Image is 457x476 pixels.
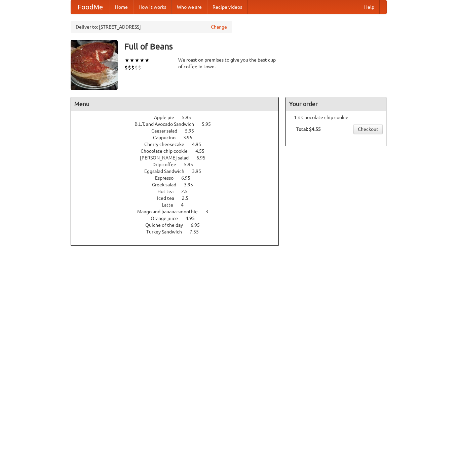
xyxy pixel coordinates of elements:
[124,64,128,71] li: $
[162,202,180,208] span: Latte
[157,195,201,201] a: Iced tea 2.5
[135,121,201,127] span: B.L.T. and Avocado Sandwich
[151,216,185,221] span: Orange juice
[155,175,203,181] a: Espresso 6.95
[141,148,217,154] a: Chocolate chip cookie 4.55
[151,128,206,134] a: Caesar salad 5.95
[131,64,135,71] li: $
[286,97,386,111] h4: Your order
[129,57,135,64] li: ★
[181,202,190,208] span: 4
[154,115,181,120] span: Apple pie
[181,189,194,194] span: 2.5
[157,189,180,194] span: Hot tea
[124,57,129,64] li: ★
[140,155,195,160] span: [PERSON_NAME] salad
[178,57,279,70] div: We roast on premises to give you the best cup of coffee in town.
[353,124,383,134] a: Checkout
[153,135,182,140] span: Cappucino
[186,216,201,221] span: 4.95
[110,0,133,14] a: Home
[152,182,183,187] span: Greek salad
[195,148,211,154] span: 4.55
[145,57,150,64] li: ★
[137,209,204,214] span: Mango and banana smoothie
[71,21,232,33] div: Deliver to: [STREET_ADDRESS]
[71,0,110,14] a: FoodMe
[182,115,198,120] span: 5.95
[71,97,279,111] h4: Menu
[144,169,214,174] a: Eggsalad Sandwich 3.95
[359,0,380,14] a: Help
[192,169,208,174] span: 3.95
[154,115,203,120] a: Apple pie 5.95
[144,169,191,174] span: Eggsalad Sandwich
[184,162,200,167] span: 5.95
[145,222,190,228] span: Quiche of the day
[128,64,131,71] li: $
[144,142,191,147] span: Cherry cheesecake
[185,128,201,134] span: 5.95
[151,216,207,221] a: Orange juice 4.95
[162,202,196,208] a: Latte 4
[296,126,321,132] b: Total: $4.55
[183,135,199,140] span: 3.95
[152,182,205,187] a: Greek salad 3.95
[124,40,387,53] h3: Full of Beans
[144,142,214,147] a: Cherry cheesecake 4.95
[146,229,189,234] span: Turkey Sandwich
[192,142,208,147] span: 4.95
[141,148,194,154] span: Chocolate chip cookie
[190,229,205,234] span: 7.55
[152,162,205,167] a: Drip coffee 5.95
[151,128,184,134] span: Caesar salad
[146,229,211,234] a: Turkey Sandwich 7.55
[140,57,145,64] li: ★
[157,195,181,201] span: Iced tea
[71,40,118,90] img: angular.jpg
[157,189,200,194] a: Hot tea 2.5
[135,64,138,71] li: $
[153,135,205,140] a: Cappucino 3.95
[289,114,383,121] li: 1 × Chocolate chip cookie
[145,222,212,228] a: Quiche of the day 6.95
[205,209,215,214] span: 3
[191,222,206,228] span: 6.95
[182,195,195,201] span: 2.5
[172,0,207,14] a: Who we are
[135,57,140,64] li: ★
[138,64,141,71] li: $
[196,155,212,160] span: 6.95
[135,121,223,127] a: B.L.T. and Avocado Sandwich 5.95
[137,209,221,214] a: Mango and banana smoothie 3
[211,24,227,30] a: Change
[133,0,172,14] a: How it works
[181,175,197,181] span: 6.95
[152,162,183,167] span: Drip coffee
[155,175,180,181] span: Espresso
[140,155,218,160] a: [PERSON_NAME] salad 6.95
[202,121,218,127] span: 5.95
[207,0,247,14] a: Recipe videos
[184,182,200,187] span: 3.95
